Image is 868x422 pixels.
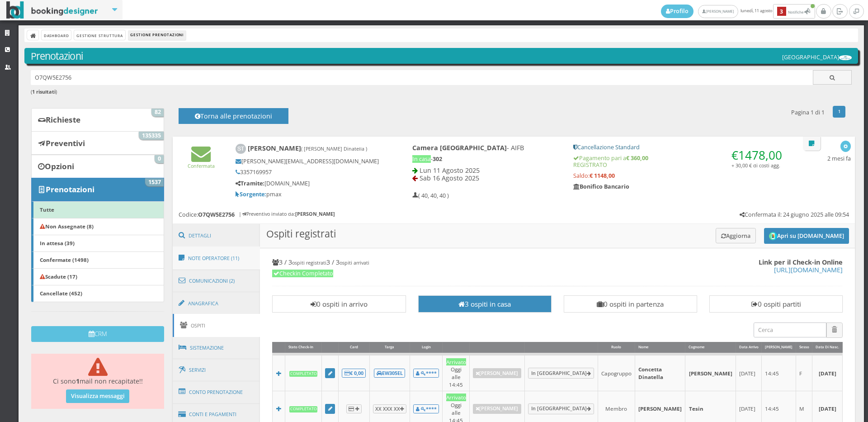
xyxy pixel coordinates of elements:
[796,354,812,391] td: F
[173,224,260,247] a: Dettagli
[736,342,762,353] div: Data Arrivo
[626,154,648,162] strong: € 360,00
[31,251,164,269] a: Confermate (1498)
[179,108,288,124] button: Torna alle prenotazioni
[145,178,164,186] span: 1537
[685,354,736,391] td: [PERSON_NAME]
[236,180,264,187] b: Tramite:
[173,247,260,270] a: Note Operatore (11)
[661,5,693,18] a: Profilo
[759,258,843,266] b: Link per il Check-in Online
[410,342,442,353] div: Login
[173,292,260,315] a: Anagrafica
[370,342,410,353] div: Targa
[285,342,321,353] div: Stato Check-In
[412,155,431,163] span: In casa
[839,55,852,60] img: ea773b7e7d3611ed9c9d0608f5526cb6.png
[289,406,318,412] b: Completato
[738,147,782,163] span: 1478,00
[528,403,594,414] a: In [GEOGRAPHIC_DATA]
[173,336,260,360] a: Sistemazione
[833,106,846,118] a: 1
[598,354,635,391] td: Capogruppo
[573,183,629,190] b: Bonifico Bancario
[774,266,843,274] a: [URL][DOMAIN_NAME]
[31,285,164,302] a: Cancellate (452)
[685,342,735,353] div: Cognome
[31,235,164,252] a: In attesa (39)
[236,158,382,165] h5: [PERSON_NAME][EMAIL_ADDRESS][DOMAIN_NAME]
[446,358,466,366] div: Arrivato
[236,144,246,154] img: Simone Tesin
[31,89,852,95] h6: ( )
[573,172,786,179] h5: Saldo:
[76,377,80,385] b: 1
[573,155,786,168] h5: Pagamento pari a REGISTRATO
[736,354,762,391] td: [DATE]
[31,178,164,201] a: Prenotazioni 1537
[31,70,813,85] input: Ricerca cliente - (inserisci il codice, il nome, il cognome, il numero di telefono o la mail)
[38,358,158,385] h4: Ci sono mail non recapitate!!
[791,109,825,116] h5: Pagina 1 di 1
[764,228,849,244] button: Apri su [DOMAIN_NAME]
[40,206,54,213] b: Tutte
[716,228,756,243] button: Aggiorna
[762,354,796,391] td: 14:45
[698,5,738,18] a: [PERSON_NAME]
[473,368,521,378] a: [PERSON_NAME]
[277,300,401,308] h3: 0 ospiti in arrivo
[714,300,838,308] h3: 0 ospiti partiti
[31,131,164,155] a: Preventivi 135335
[796,342,812,353] div: Sesso
[731,162,780,169] small: + 30,00 € di costi agg.
[45,161,74,171] b: Opzioni
[198,211,235,218] b: O7QW5E2756
[173,359,260,382] a: Servizi
[188,155,215,169] a: Confermata
[412,156,561,162] h5: -
[446,394,466,401] div: Arrivato
[568,300,693,308] h3: 0 ospiti in partenza
[31,155,164,178] a: Opzioni 0
[236,169,382,175] h5: 3357169957
[420,166,480,175] span: Lun 11 Agosto 2025
[139,132,164,140] span: 135335
[128,30,186,40] li: Gestione Prenotazioni
[236,191,382,198] h5: pmax
[272,270,333,277] span: Checkin Completato
[151,109,164,117] span: 82
[46,114,80,125] b: Richieste
[173,269,260,293] a: Comunicazioni (2)
[773,4,815,19] button: 3Notifiche
[340,259,369,266] small: ospiti arrivati
[342,369,366,378] button: € 0,00
[812,342,842,353] div: Data di Nasc.
[31,108,164,132] a: Richieste 82
[289,371,318,377] b: Completato
[31,268,164,285] a: Scadute (17)
[239,211,335,217] h6: | Preventivo inviato da:
[762,342,796,353] div: [PERSON_NAME]
[31,201,164,218] a: Tutte
[40,239,75,247] b: In attesa (39)
[412,143,507,152] b: Camera [GEOGRAPHIC_DATA]
[374,369,405,378] button: EW305EL
[339,342,369,353] div: Card
[46,138,85,148] b: Preventivi
[827,155,851,162] h5: 2 mesi fa
[301,145,367,152] small: ( [PERSON_NAME] Dinatella )
[42,30,71,40] a: Dashboard
[344,370,363,376] b: € 0,00
[782,54,852,61] h5: [GEOGRAPHIC_DATA]
[754,322,826,337] input: Cerca
[295,210,335,217] b: [PERSON_NAME]
[661,4,816,19] span: lunedì, 11 agosto
[236,180,382,187] h5: [DOMAIN_NAME]
[189,112,278,126] h4: Torna alle prenotazioni
[31,326,164,342] button: CRM
[40,223,94,230] b: Non Assegnate (8)
[740,211,849,218] h5: Confermata il: 24 giugno 2025 alle 09:54
[412,144,561,152] h4: - AIFB
[40,289,82,297] b: Cancellate (452)
[6,1,98,19] img: BookingDesigner.com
